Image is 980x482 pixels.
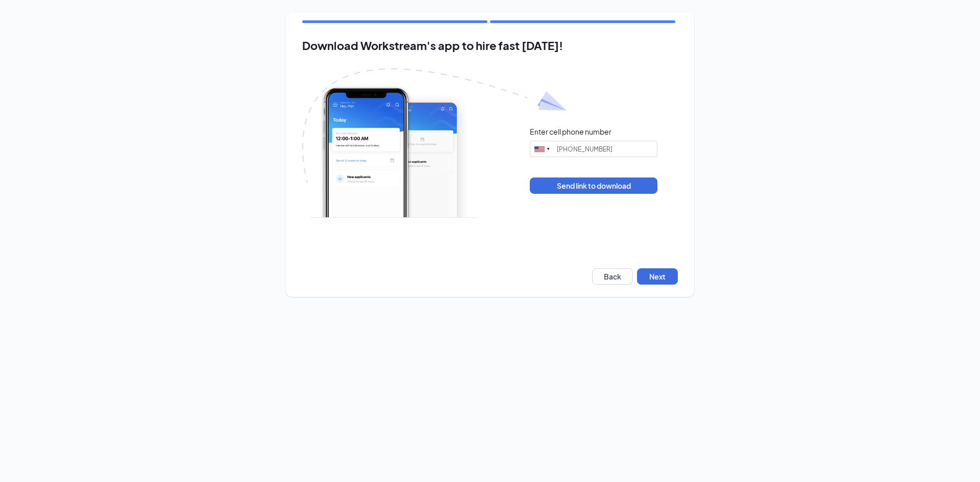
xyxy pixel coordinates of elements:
button: Send link to download [530,177,657,194]
button: Next [637,268,678,285]
h2: Download Workstream's app to hire fast [DATE]! [302,39,678,52]
div: Enter cell phone number [530,126,611,137]
img: Download Workstream's app with paper plane [302,68,567,218]
div: United States: +1 [530,141,554,157]
button: Back [592,268,633,285]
